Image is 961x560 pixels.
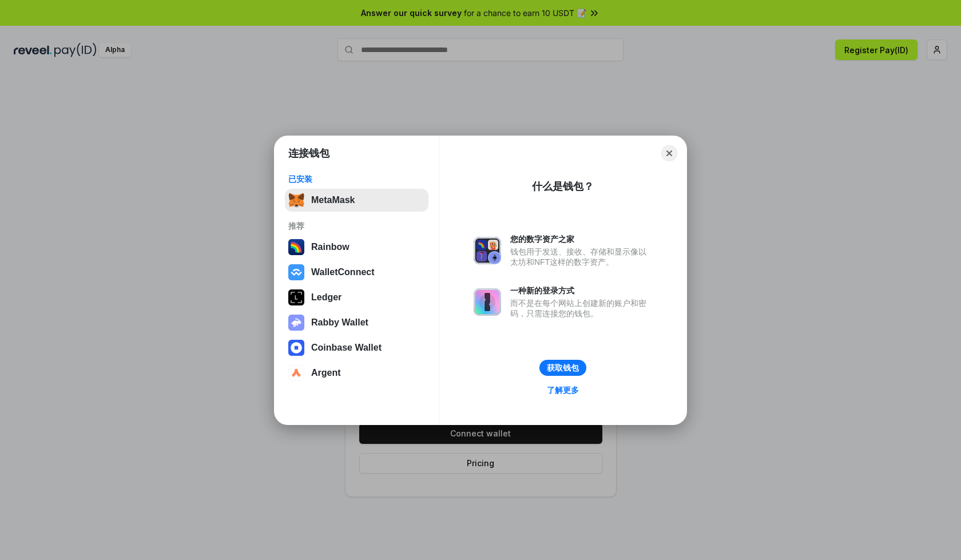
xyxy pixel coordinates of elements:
[285,336,428,359] button: Coinbase Wallet
[532,180,594,193] div: 什么是钱包？
[285,236,428,259] button: Rainbow
[540,383,586,398] a: 了解更多
[311,195,355,205] div: MetaMask
[661,145,677,161] button: Close
[288,174,425,184] div: 已安装
[288,340,304,356] img: svg+xml,%3Csvg%20width%3D%2228%22%20height%3D%2228%22%20viewBox%3D%220%200%2028%2028%22%20fill%3D...
[288,192,304,208] img: svg+xml,%3Csvg%20fill%3D%22none%22%20height%3D%2233%22%20viewBox%3D%220%200%2035%2033%22%20width%...
[288,221,425,231] div: 推荐
[285,311,428,334] button: Rabby Wallet
[510,298,652,319] div: 而不是在每个网站上创建新的账户和密码，只需连接您的钱包。
[311,343,382,353] div: Coinbase Wallet
[547,363,579,373] div: 获取钱包
[285,362,428,384] button: Argent
[288,239,304,255] img: svg+xml,%3Csvg%20width%3D%22120%22%20height%3D%22120%22%20viewBox%3D%220%200%20120%20120%22%20fil...
[547,385,579,395] div: 了解更多
[285,189,428,212] button: MetaMask
[288,264,304,280] img: svg+xml,%3Csvg%20width%3D%2228%22%20height%3D%2228%22%20viewBox%3D%220%200%2028%2028%22%20fill%3D...
[288,365,304,381] img: svg+xml,%3Csvg%20width%3D%2228%22%20height%3D%2228%22%20viewBox%3D%220%200%2028%2028%22%20fill%3D...
[285,261,428,284] button: WalletConnect
[510,247,652,267] div: 钱包用于发送、接收、存储和显示像以太坊和NFT这样的数字资产。
[311,242,350,252] div: Rainbow
[288,146,329,160] h1: 连接钱包
[510,285,652,296] div: 一种新的登录方式
[311,368,341,378] div: Argent
[311,267,375,277] div: WalletConnect
[285,286,428,309] button: Ledger
[539,360,586,376] button: 获取钱包
[510,234,652,244] div: 您的数字资产之家
[474,237,501,264] img: svg+xml,%3Csvg%20xmlns%3D%22http%3A%2F%2Fwww.w3.org%2F2000%2Fsvg%22%20fill%3D%22none%22%20viewBox...
[288,289,304,305] img: svg+xml,%3Csvg%20xmlns%3D%22http%3A%2F%2Fwww.w3.org%2F2000%2Fsvg%22%20width%3D%2228%22%20height%3...
[311,292,341,303] div: Ledger
[474,288,501,316] img: svg+xml,%3Csvg%20xmlns%3D%22http%3A%2F%2Fwww.w3.org%2F2000%2Fsvg%22%20fill%3D%22none%22%20viewBox...
[288,315,304,331] img: svg+xml,%3Csvg%20xmlns%3D%22http%3A%2F%2Fwww.w3.org%2F2000%2Fsvg%22%20fill%3D%22none%22%20viewBox...
[311,317,368,328] div: Rabby Wallet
